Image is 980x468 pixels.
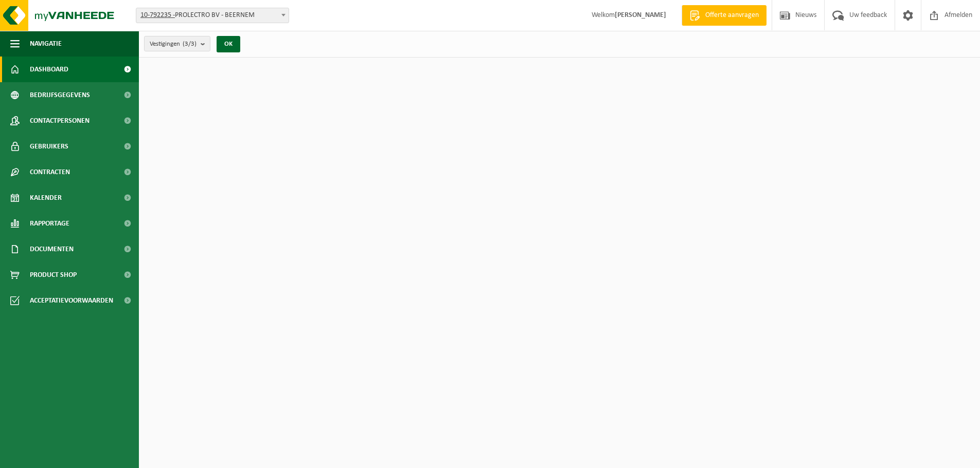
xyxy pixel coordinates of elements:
[217,36,240,52] button: OK
[30,288,113,313] span: Acceptatievoorwaarden
[30,159,70,185] span: Contracten
[136,8,289,23] span: 10-792235 - PROLECTRO BV - BEERNEM
[30,134,68,159] span: Gebruikers
[150,36,197,52] span: Vestigingen
[30,236,74,262] span: Documenten
[30,108,90,134] span: Contactpersonen
[703,10,761,21] span: Offerte aanvragen
[682,5,767,26] a: Offerte aanvragen
[30,31,62,57] span: Navigatie
[30,262,77,288] span: Product Shop
[30,185,62,211] span: Kalender
[144,36,210,51] button: Vestigingen(3/3)
[140,11,175,19] tcxspan: Call 10-792235 - via 3CX
[615,11,666,19] strong: [PERSON_NAME]
[30,57,68,82] span: Dashboard
[183,41,197,47] count: (3/3)
[30,211,69,236] span: Rapportage
[136,8,289,23] span: 10-792235 - PROLECTRO BV - BEERNEM
[30,82,90,108] span: Bedrijfsgegevens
